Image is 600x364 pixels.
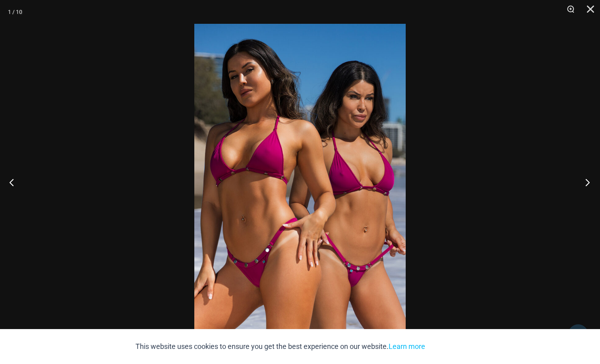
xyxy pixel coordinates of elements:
button: Accept [431,337,465,356]
div: 1 / 10 [8,6,22,18]
img: Collection Pack F [194,24,406,340]
a: Learn more [389,342,425,351]
p: This website uses cookies to ensure you get the best experience on our website. [135,341,425,352]
button: Next [570,162,600,202]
